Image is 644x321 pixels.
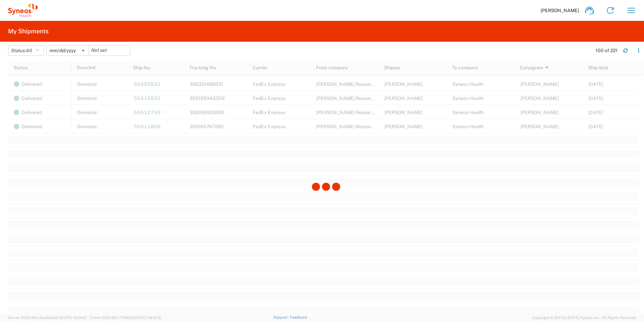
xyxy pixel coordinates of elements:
[8,27,49,35] h2: My Shipments
[90,316,161,320] span: Client: 2025.18.0-7346316
[89,45,130,56] input: Not set
[273,315,290,319] a: Support
[595,47,618,53] div: 100 of 221
[47,45,88,56] input: Not set
[8,316,87,320] span: Server: 2025.18.0-daa1fe12ee7
[532,315,636,321] span: Copyright © [DATE]-[DATE] Agistix Inc., All Rights Reserved
[8,45,44,56] button: Status:All
[290,315,307,319] a: Feedback
[60,316,87,320] span: [DATE] 10:04:51
[541,7,579,13] span: [PERSON_NAME]
[135,316,161,320] span: [DATE] 08:10:16
[26,48,32,53] span: All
